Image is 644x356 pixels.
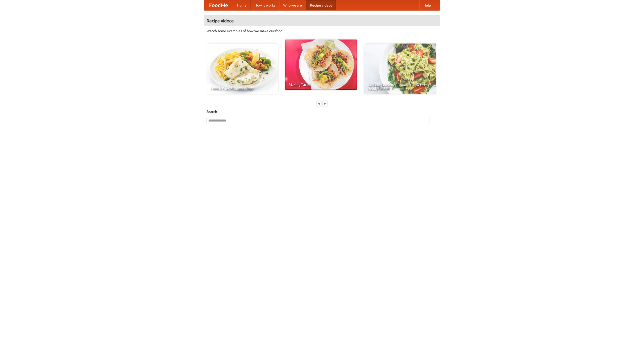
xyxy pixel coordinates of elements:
[233,0,251,10] a: Home
[210,87,274,90] span: French Fries Fish and Chips
[285,39,357,90] a: Making Tacos
[207,44,278,94] a: French Fries Fish and Chips
[368,83,432,90] span: An Easy, Summery Tomato Pasta That's Ready for Fall
[204,16,440,26] h4: Recipe videos
[289,83,353,86] span: Making Tacos
[207,28,437,33] p: Watch some examples of how we make our food!
[323,100,327,107] div: »
[207,109,437,114] h5: Search
[204,0,233,10] a: FoodMe
[306,0,336,10] a: Recipe videos
[317,100,321,107] div: «
[251,0,279,10] a: How it works
[419,0,435,10] a: Help
[279,0,306,10] a: Who we are
[364,44,436,94] a: An Easy, Summery Tomato Pasta That's Ready for Fall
